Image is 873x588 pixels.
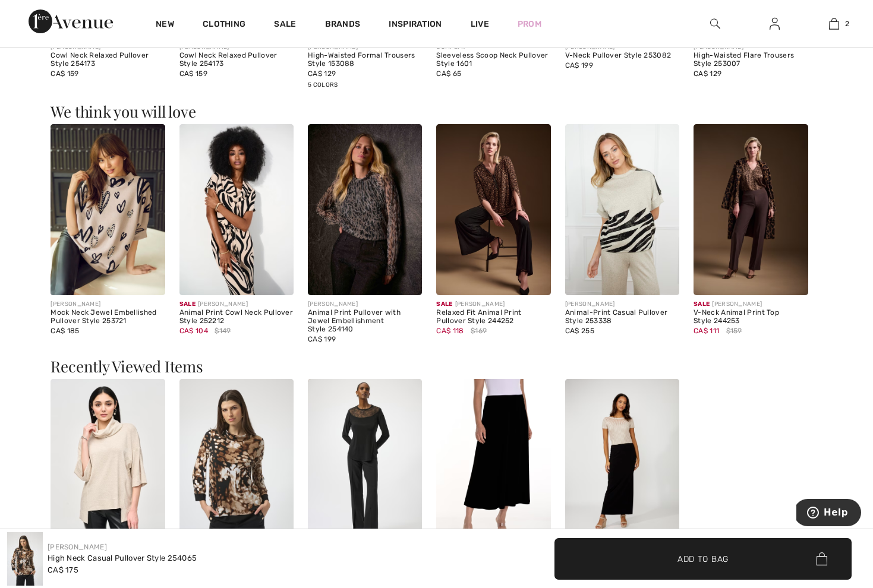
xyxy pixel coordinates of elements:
a: Brands [325,19,361,31]
img: Animal-Print Casual Pullover Style 253338 [565,124,679,296]
img: Mock Neck Jewel Embellished Pullover Style 253721 [51,124,165,296]
span: Sale [436,301,452,308]
span: Add to Bag [677,552,729,565]
div: [PERSON_NAME] [179,300,294,309]
span: CA$ 129 [694,69,721,78]
div: Animal-Print Casual Pullover Style 253338 [565,309,679,325]
span: CA$ 255 [565,327,594,335]
span: 2 [845,18,849,29]
button: Add to Bag [554,538,852,580]
div: Animal Print Cowl Neck Pullover Style 252212 [179,309,294,325]
img: Animal Print Cowl Neck Pullover Style 252212 [179,124,294,296]
span: $159 [726,325,742,336]
a: Live [471,18,489,30]
div: Cowl Neck Relaxed Pullover Style 254173 [51,52,165,68]
span: $149 [215,325,231,336]
a: New [156,19,174,31]
div: [PERSON_NAME] [694,300,808,309]
a: 2 [805,17,863,31]
span: CA$ 159 [179,69,207,78]
img: High-Waist A-Line Skirt Style 256016 [436,379,550,551]
div: High-Waisted Formal Trousers Style 153088 [308,52,422,68]
div: [PERSON_NAME] [565,300,679,309]
h3: Recently Viewed Items [51,359,822,374]
span: CA$ 129 [308,69,336,78]
div: Cowl Neck Relaxed Pullover Style 254173 [179,52,294,68]
div: Relaxed Fit Animal Print Pullover Style 244252 [436,309,550,325]
img: My Info [770,17,780,31]
div: V-Neck Pullover Style 253082 [565,52,679,60]
span: CA$ 111 [694,327,719,335]
a: [PERSON_NAME] [48,543,107,551]
img: Animal Print Pullover with Jewel Embellishment Style 254140 [308,124,422,296]
div: Mock Neck Jewel Embellished Pullover Style 253721 [51,309,165,325]
span: CA$ 185 [51,327,79,335]
div: [PERSON_NAME] [436,300,550,309]
div: High Neck Casual Pullover Style 254065 [48,552,197,564]
span: CA$ 65 [436,69,461,78]
h3: We think you will love [51,104,822,119]
img: search the website [710,17,720,31]
img: 1ère Avenue [29,10,113,33]
img: Bag.svg [816,552,827,565]
img: High Neck Casual Pullover Style 254065 [7,532,43,586]
span: Sale [179,301,196,308]
span: CA$ 175 [48,565,78,574]
span: Sale [694,301,710,308]
a: Clothing [203,19,245,31]
a: Prom [518,18,541,30]
div: High-Waisted Flare Trousers Style 253007 [694,52,808,68]
img: V-Neck Animal Print Top Style 244253 [694,124,808,296]
img: High-Waist Pencil Skirt Style 258009 [565,379,679,551]
a: Sale [274,19,296,31]
iframe: Opens a widget where you can find more information [796,499,861,529]
img: My Bag [829,17,839,31]
span: CA$ 199 [565,61,593,69]
img: High Neck Casual Pullover Style 254065 [179,379,294,551]
div: [PERSON_NAME] [308,300,422,309]
div: Sleeveless Scoop Neck Pullover Style 1601 [436,52,550,68]
img: Relaxed Fit Animal Print Pullover Style 244252 [436,124,550,296]
div: [PERSON_NAME] [51,300,165,309]
span: CA$ 159 [51,69,78,78]
img: Chic Embroidered Pullover Style 254213 [308,379,422,551]
span: $169 [471,325,487,336]
div: V-Neck Animal Print Top Style 244253 [694,309,808,325]
span: 5 Colors [308,81,338,88]
span: CA$ 104 [179,327,208,335]
span: CA$ 199 [308,335,336,343]
span: Inspiration [389,19,442,31]
span: CA$ 118 [436,327,464,335]
div: Animal Print Pullover with Jewel Embellishment Style 254140 [308,309,422,333]
img: Marled Dolman Cowl Top Style 243165 [51,379,165,551]
a: Sign In [760,17,789,31]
